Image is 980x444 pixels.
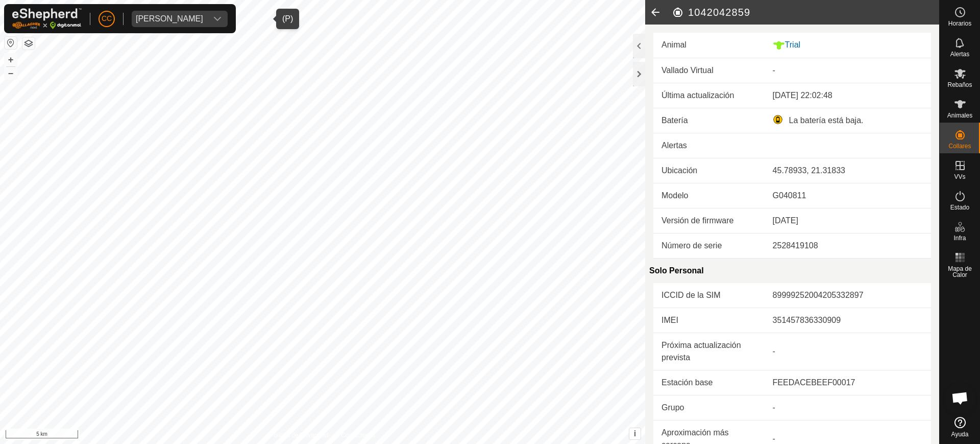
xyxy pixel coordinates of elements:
[649,259,931,283] div: Solo Personal
[773,39,923,52] div: Trial
[773,190,923,202] div: G040811
[951,431,969,437] span: Ayuda
[653,158,765,183] td: Ubicación
[653,233,765,258] td: Número de serie
[341,431,375,440] a: Contáctenos
[765,333,931,370] td: -
[765,283,931,308] td: 89999252004205332897
[653,58,765,83] td: Vallado Virtual
[653,83,765,108] td: Última actualización
[948,20,971,27] span: Horarios
[634,429,636,438] span: i
[672,6,939,18] h2: 1042042859
[653,108,765,133] td: Batería
[954,174,965,180] span: VVs
[653,283,765,308] td: ICCID de la SIM
[5,54,17,66] button: +
[773,215,923,227] div: [DATE]
[5,37,17,49] button: Restablecer Mapa
[653,395,765,420] td: Grupo
[773,165,923,177] div: 45.78933, 21.31833
[207,11,228,27] div: dropdown trigger
[773,114,923,127] div: La batería está baja.
[653,133,765,158] td: Alertas
[950,204,969,211] span: Estado
[629,428,641,439] button: i
[940,413,980,441] a: Ayuda
[653,370,765,395] td: Estación base
[653,208,765,233] td: Versión de firmware
[765,395,931,420] td: -
[950,51,969,57] span: Alertas
[773,240,923,252] div: 2528419108
[22,37,35,50] button: Capas del Mapa
[270,431,329,440] a: Política de Privacidad
[5,67,17,79] button: –
[765,370,931,395] td: FEEDACEBEEF00017
[102,13,112,24] span: CC
[773,89,923,102] div: [DATE] 22:02:48
[653,183,765,208] td: Modelo
[653,333,765,370] td: Próxima actualización prevista
[765,308,931,333] td: 351457836330909
[953,235,966,241] span: Infra
[653,33,765,58] td: Animal
[948,143,971,149] span: Collares
[12,8,82,29] img: Logo Gallagher
[773,66,775,75] app-display-virtual-paddock-transition: -
[653,308,765,333] td: IMEI
[136,15,203,23] div: [PERSON_NAME]
[947,112,972,119] span: Animales
[132,11,207,27] span: ALBINO APARICIO MARTINEZ
[945,383,975,413] a: Chat abierto
[947,82,972,88] span: Rebaños
[942,266,977,278] span: Mapa de Calor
